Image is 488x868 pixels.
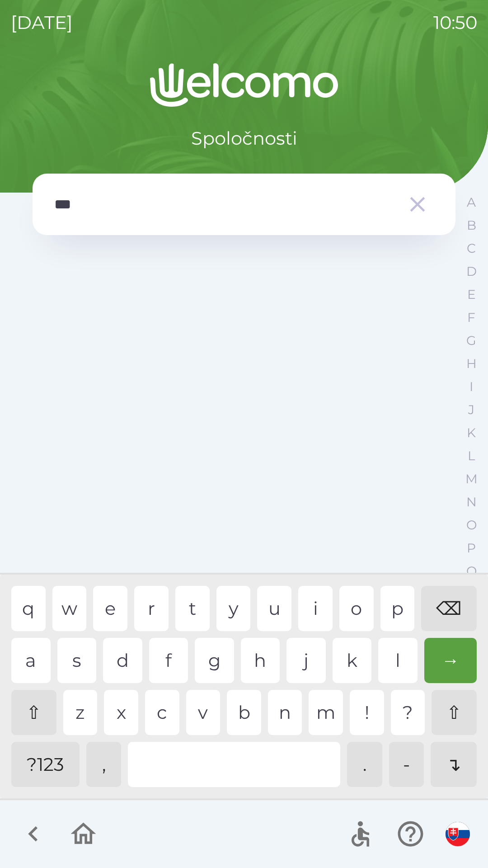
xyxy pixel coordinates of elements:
[468,448,475,464] p: L
[460,467,483,491] button: M
[11,9,73,36] p: [DATE]
[460,237,483,260] button: C
[446,822,470,846] img: sk flag
[460,560,483,583] button: Q
[33,63,455,107] img: Logo
[460,306,483,329] button: F
[466,356,477,372] p: H
[191,125,297,152] p: Spoločnosti
[460,421,483,444] button: K
[460,191,483,214] button: A
[460,444,483,467] button: L
[466,494,477,510] p: N
[433,9,477,36] p: 10:50
[460,283,483,306] button: E
[466,517,477,533] p: O
[465,471,478,487] p: M
[466,264,477,279] p: D
[460,514,483,537] button: O
[460,491,483,514] button: N
[469,379,473,395] p: I
[460,398,483,421] button: J
[467,194,476,210] p: A
[460,375,483,398] button: I
[460,260,483,283] button: D
[460,352,483,375] button: H
[467,310,475,325] p: F
[460,329,483,352] button: G
[467,287,476,302] p: E
[467,241,476,256] p: C
[466,333,476,349] p: G
[460,537,483,560] button: P
[460,214,483,237] button: B
[468,402,474,418] p: J
[467,425,476,441] p: K
[467,540,476,556] p: P
[466,563,477,579] p: Q
[467,217,476,233] p: B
